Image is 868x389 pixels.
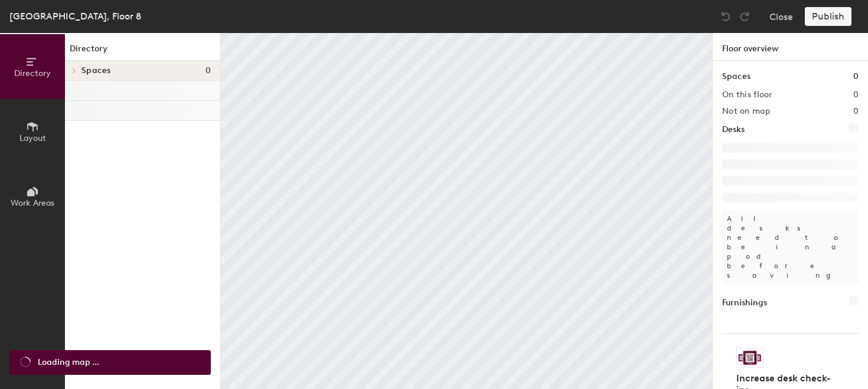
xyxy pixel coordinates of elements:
span: 0 [205,66,211,75]
span: Work Areas [11,198,54,208]
img: Undo [720,11,732,22]
span: Layout [19,133,46,143]
span: Spaces [81,66,111,75]
h1: 0 [853,70,859,83]
h1: Spaces [722,70,750,83]
div: [GEOGRAPHIC_DATA], Floor 8 [9,9,141,24]
p: All desks need to be in a pod before saving [722,209,859,285]
button: Close [769,7,793,26]
span: Loading map ... [38,356,99,369]
h2: On this floor [722,90,772,100]
h1: Floor overview [713,33,868,61]
h1: Directory [65,42,220,61]
h1: Furnishings [722,296,767,309]
h2: Not on map [722,107,770,116]
span: Directory [14,68,51,78]
canvas: Map [221,33,712,389]
img: Redo [739,11,750,22]
h2: 0 [853,90,859,100]
h1: Desks [722,123,745,136]
img: Sticker logo [736,348,763,368]
h2: 0 [853,107,859,116]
